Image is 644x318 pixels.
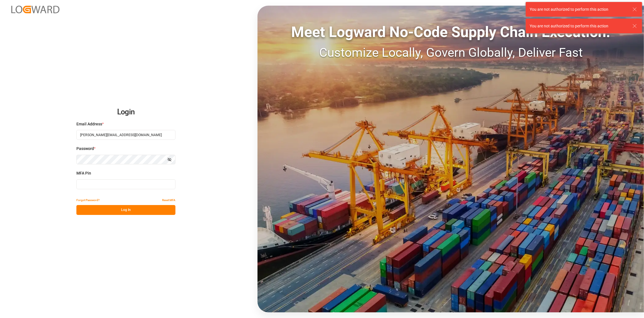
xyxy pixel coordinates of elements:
[76,103,175,121] h2: Login
[530,6,627,12] div: You are not authorized to perform this action
[11,6,59,13] img: Logward_new_orange.png
[76,195,100,205] button: Forgot Password?
[162,195,175,205] button: Reset MFA
[530,23,627,29] div: You are not authorized to perform this action
[76,170,91,176] span: MFA Pin
[76,146,94,152] span: Password
[76,121,102,127] span: Email Address
[257,43,644,62] div: Customize Locally, Govern Globally, Deliver Fast
[257,21,644,43] div: Meet Logward No-Code Supply Chain Execution:
[76,205,175,215] button: Log In
[76,130,175,140] input: Enter your email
